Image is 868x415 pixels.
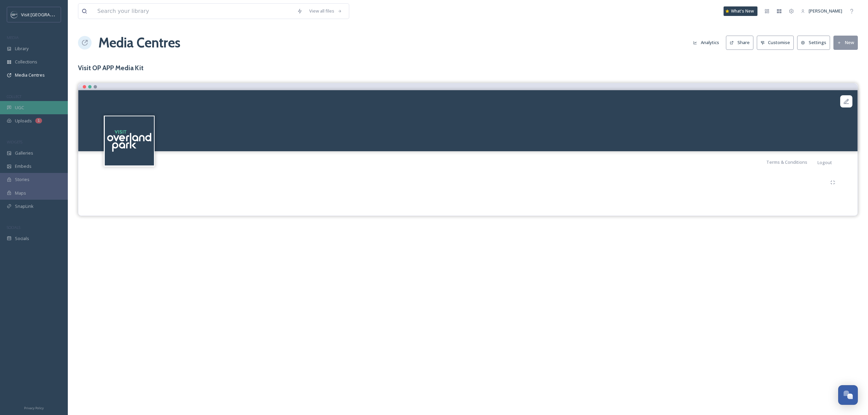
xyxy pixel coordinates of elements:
[7,139,22,144] span: WIDGETS
[15,203,34,210] span: SnapLink
[15,150,33,156] span: Galleries
[766,158,817,166] a: Terms & Conditions
[15,72,45,78] span: Media Centres
[11,11,18,18] img: c3es6xdrejuflcaqpovn.png
[757,36,797,50] a: Customise
[838,385,858,405] button: Open Chat
[15,190,26,196] span: Maps
[833,36,858,50] button: New
[15,176,29,183] span: Stories
[817,159,832,165] span: Logout
[15,59,37,65] span: Collections
[78,63,858,73] h3: Visit OP APP Media Kit
[797,36,833,50] a: Settings
[15,118,32,124] span: Uploads
[809,8,842,14] span: [PERSON_NAME]
[690,36,726,49] a: Analytics
[797,36,830,50] button: Settings
[757,36,794,50] button: Customise
[24,406,44,410] span: Privacy Policy
[15,235,29,242] span: Socials
[797,4,846,18] a: [PERSON_NAME]
[15,104,24,111] span: UGC
[7,94,21,99] span: COLLECT
[690,36,723,49] button: Analytics
[766,159,807,165] span: Terms & Conditions
[726,36,753,50] button: Share
[98,33,180,53] a: Media Centres
[15,163,32,170] span: Embeds
[7,35,19,40] span: MEDIA
[15,45,28,52] span: Library
[94,4,294,19] input: Search your library
[105,116,154,165] img: c3es6xdrejuflcaqpovn.png
[724,6,757,16] a: What's New
[306,4,346,18] a: View all files
[35,118,42,123] div: 1
[24,403,44,412] a: Privacy Policy
[21,11,74,18] span: Visit [GEOGRAPHIC_DATA]
[7,225,20,230] span: SOCIALS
